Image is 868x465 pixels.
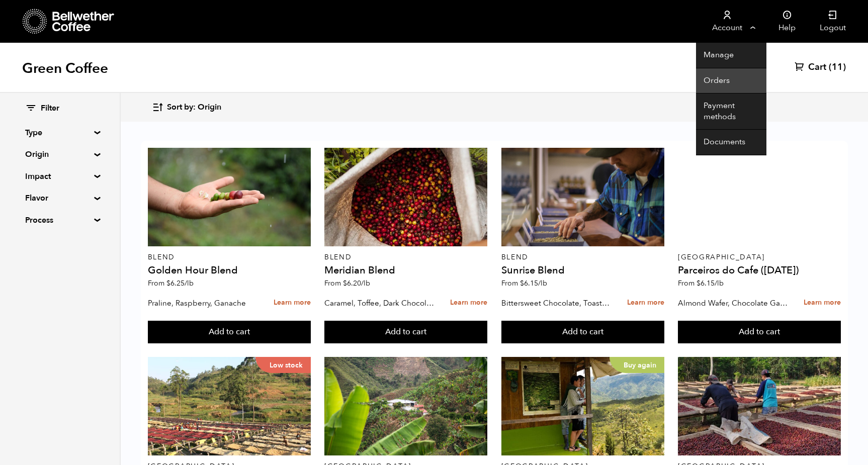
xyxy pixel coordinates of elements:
[697,278,724,288] bdi: 6.15
[152,96,221,119] button: Sort by: Origin
[41,103,59,114] span: Filter
[501,296,612,311] p: Bittersweet Chocolate, Toasted Marshmallow, Candied Orange, Praline
[148,321,311,344] button: Add to cart
[343,278,347,288] span: $
[678,265,841,275] h4: Parceiros do Cafe ([DATE])
[520,278,547,288] bdi: 6.15
[501,254,664,261] p: Blend
[696,130,766,155] a: Documents
[678,254,841,261] p: [GEOGRAPHIC_DATA]
[343,278,370,288] bdi: 6.20
[324,321,487,344] button: Add to cart
[185,278,194,288] span: /lb
[274,292,311,314] a: Learn more
[829,61,846,73] span: (11)
[501,321,664,344] button: Add to cart
[167,102,221,113] span: Sort by: Origin
[520,278,524,288] span: $
[678,278,724,288] span: From
[501,357,664,455] a: Buy again
[324,278,370,288] span: From
[696,94,766,130] a: Payment methods
[148,254,311,261] p: Blend
[148,357,311,455] a: Low stock
[696,68,766,94] a: Orders
[166,278,194,288] bdi: 6.25
[25,214,95,226] summary: Process
[25,170,95,182] summary: Impact
[678,321,841,344] button: Add to cart
[678,296,789,311] p: Almond Wafer, Chocolate Ganache, Bing Cherry
[610,357,664,373] p: Buy again
[148,278,194,288] span: From
[627,292,664,314] a: Learn more
[808,61,826,73] span: Cart
[22,59,108,77] h1: Green Coffee
[361,278,370,288] span: /lb
[25,148,95,160] summary: Origin
[25,127,95,139] summary: Type
[501,278,547,288] span: From
[715,278,724,288] span: /lb
[25,192,95,204] summary: Flavor
[166,278,170,288] span: $
[324,254,487,261] p: Blend
[450,292,487,314] a: Learn more
[697,278,701,288] span: $
[501,265,664,275] h4: Sunrise Blend
[324,265,487,275] h4: Meridian Blend
[696,43,766,68] a: Manage
[148,265,311,275] h4: Golden Hour Blend
[795,61,846,73] a: Cart (11)
[538,278,547,288] span: /lb
[255,357,311,373] p: Low stock
[148,296,258,311] p: Praline, Raspberry, Ganache
[324,296,435,311] p: Caramel, Toffee, Dark Chocolate
[804,292,841,314] a: Learn more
